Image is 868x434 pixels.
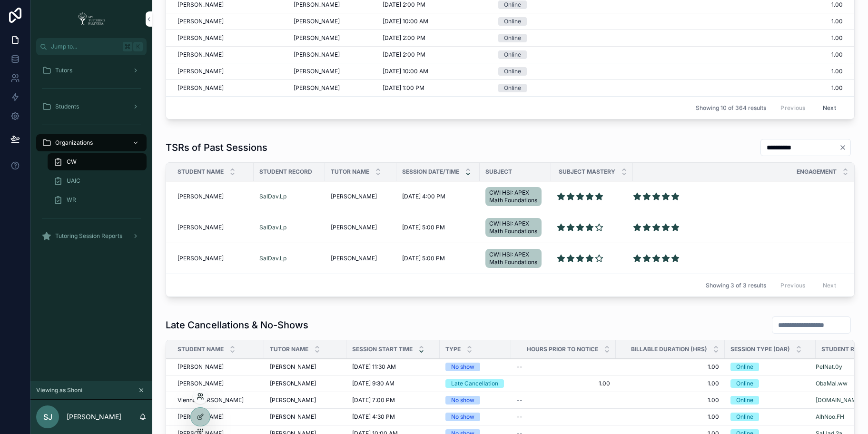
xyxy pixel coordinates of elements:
span: [PERSON_NAME] [178,1,224,9]
span: [DATE] 10:00 AM [383,18,428,25]
a: [PERSON_NAME] [178,380,258,387]
a: SalDav.Lp [259,193,286,200]
span: Subject Mastery [559,168,615,176]
a: ObaMal.ww [816,380,848,387]
span: [PERSON_NAME] [331,193,377,200]
a: 1.00 [621,396,719,404]
span: [DATE] 5:00 PM [402,255,445,262]
h1: TSRs of Past Sessions [166,141,267,154]
span: [PERSON_NAME] [178,34,224,42]
span: Viewing as Shoni [36,386,82,394]
a: [PERSON_NAME] [270,396,341,404]
span: Session Start Time [352,345,413,353]
a: [PERSON_NAME] [178,413,258,421]
a: AlhNoo.FH [816,413,844,421]
a: [DATE] 7:00 PM [352,396,434,404]
span: Jump to... [51,43,119,50]
div: No show [451,413,474,421]
a: SalDav.Lp [259,193,319,200]
a: Organizations [36,134,147,151]
div: Online [504,67,521,76]
div: No show [451,396,474,404]
span: [PERSON_NAME] [270,363,316,371]
span: [PERSON_NAME] [178,380,224,387]
span: [DATE] 9:30 AM [352,380,395,387]
a: 1.00 [517,380,610,387]
span: Students [55,103,79,110]
a: 1.00 [621,413,719,421]
a: SalDav.Lp [259,255,319,262]
span: [PERSON_NAME] [331,224,377,231]
a: SalDav.Lp [259,224,286,231]
span: 1.00 [569,51,843,59]
a: [DATE] 9:30 AM [352,380,434,387]
a: Online [730,379,810,388]
a: 1.00 [621,380,719,387]
span: Organizations [55,139,93,147]
span: WR [67,196,76,204]
span: [DATE] 5:00 PM [402,224,445,231]
span: [DOMAIN_NAME] [816,396,862,404]
a: Late Cancellation [445,379,505,388]
a: Online [730,413,810,421]
a: [PERSON_NAME] [270,413,341,421]
span: [PERSON_NAME] [178,84,224,92]
a: CWI HSI: APEX Math Foundations [485,185,545,208]
span: [PERSON_NAME] [294,34,340,42]
span: UAIC [67,177,80,185]
a: [DATE] 5:00 PM [402,224,474,231]
a: SalDav.Lp [259,224,319,231]
a: No show [445,396,505,404]
span: Billable Duration (hrs) [631,345,707,353]
a: WR [48,191,147,208]
button: Clear [839,144,850,151]
span: [DATE] 7:00 PM [352,396,395,404]
span: [DATE] 4:30 PM [352,413,395,421]
a: [PERSON_NAME] [178,193,248,200]
span: [PERSON_NAME] [178,51,224,59]
span: Type [445,345,461,353]
a: [DATE] 4:00 PM [402,193,474,200]
a: Tutoring Session Reports [36,227,147,245]
span: Showing 10 of 364 results [696,104,766,112]
a: No show [445,413,505,421]
div: Online [736,396,753,404]
span: 1.00 [569,1,843,9]
a: No show [445,363,505,371]
span: -- [517,396,523,404]
span: [PERSON_NAME] [270,396,316,404]
a: Tutors [36,62,147,79]
span: -- [517,413,523,421]
div: Online [504,34,521,42]
span: Tutors [55,67,72,74]
a: [PERSON_NAME] [270,380,341,387]
a: CWI HSI: APEX Math Foundations [485,247,545,270]
a: [PERSON_NAME] [178,255,248,262]
span: [PERSON_NAME] [178,255,224,262]
span: [DATE] 10:00 AM [383,68,428,75]
span: [PERSON_NAME] [178,413,224,421]
button: Next [816,100,843,115]
span: [PERSON_NAME] [178,193,224,200]
span: CW [67,158,77,166]
span: 1.00 [569,34,843,42]
a: Online [730,396,810,404]
span: Student Name [178,345,224,353]
span: CWI HSI: APEX Math Foundations [489,220,538,235]
button: Jump to...K [36,38,147,55]
span: PelNat.0y [816,363,842,371]
a: [PERSON_NAME] [331,193,391,200]
span: 1.00 [569,18,843,25]
span: [PERSON_NAME] [294,84,340,92]
p: [PERSON_NAME] [67,412,121,422]
span: Session Type (DAR) [730,345,790,353]
a: [PERSON_NAME] [331,255,391,262]
span: 1.00 [569,68,843,75]
span: [PERSON_NAME] [178,18,224,25]
div: Online [736,379,753,388]
a: -- [517,413,610,421]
